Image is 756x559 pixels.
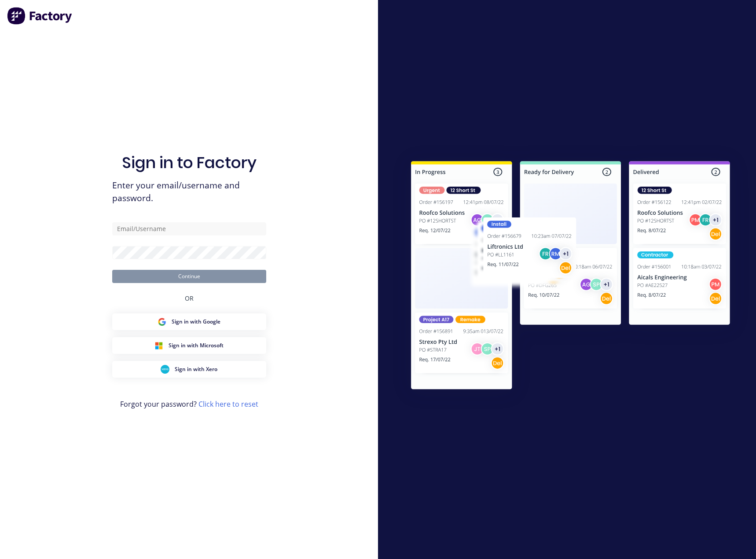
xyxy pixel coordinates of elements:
img: Factory [7,7,73,25]
button: Xero Sign inSign in with Xero [112,361,266,378]
img: Microsoft Sign in [154,341,163,350]
span: Sign in with Microsoft [169,342,224,349]
a: Click here to reset [198,399,258,409]
img: Sign in [392,143,749,410]
h1: Sign in to Factory [122,153,257,172]
span: Enter your email/username and password. [112,179,266,205]
img: Google Sign in [158,317,166,326]
button: Microsoft Sign inSign in with Microsoft [112,337,266,354]
span: Forgot your password? [120,399,258,409]
span: Sign in with Xero [175,365,217,373]
span: Sign in with Google [172,318,220,326]
input: Email/Username [112,222,266,235]
img: Xero Sign in [161,365,169,374]
div: OR [185,283,194,313]
button: Continue [112,270,266,283]
button: Google Sign inSign in with Google [112,313,266,330]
